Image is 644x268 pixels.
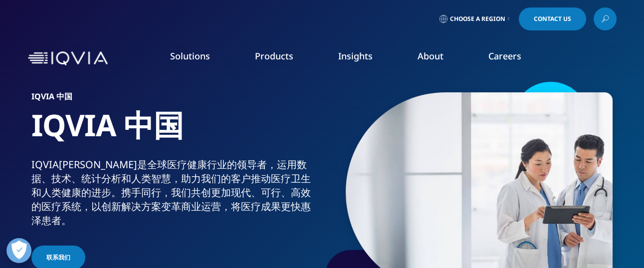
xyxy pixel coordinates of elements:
a: About [418,50,443,62]
a: Careers [488,50,521,62]
button: 打开偏好 [6,238,31,263]
span: Contact Us [534,16,571,22]
span: Choose a Region [450,15,505,23]
a: Contact Us [519,7,586,30]
h6: IQVIA 中国 [31,92,318,106]
a: Insights [338,50,373,62]
span: 联系我们 [46,253,70,262]
nav: Primary [112,35,617,82]
a: Solutions [170,50,210,62]
a: Products [255,50,293,62]
div: IQVIA[PERSON_NAME]是全球医疗健康行业的领导者，运用数据、技术、统计分析和人类智慧，助力我们的客户推动医疗卫生和人类健康的进步。携手同行，我们共创更加现代、可行、高效的医疗系统，... [31,158,318,228]
h1: IQVIA 中国 [31,106,318,158]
